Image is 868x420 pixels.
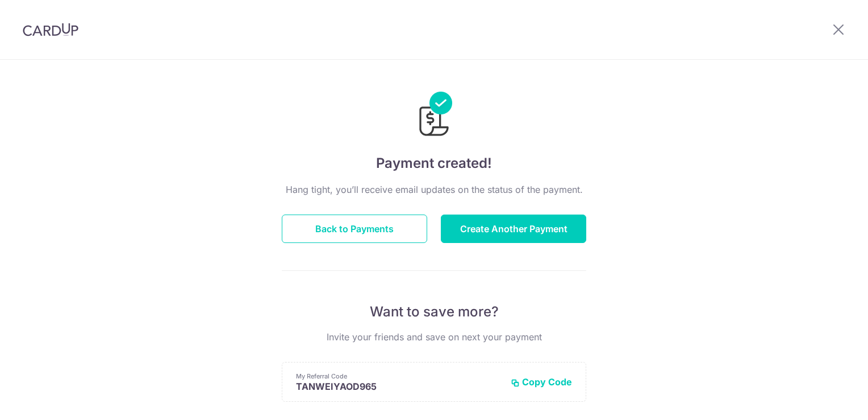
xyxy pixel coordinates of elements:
p: Invite your friends and save on next your payment [282,330,586,344]
img: CardUp [23,23,78,36]
img: Payments [416,92,452,139]
p: Want to save more? [282,303,586,321]
button: Copy Code [511,376,572,388]
p: TANWEIYAOD965 [296,381,502,392]
button: Create Another Payment [441,215,586,243]
button: Back to Payments [282,215,427,243]
p: My Referral Code [296,372,502,381]
p: Hang tight, you’ll receive email updates on the status of the payment. [282,183,586,196]
h4: Payment created! [282,153,586,174]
